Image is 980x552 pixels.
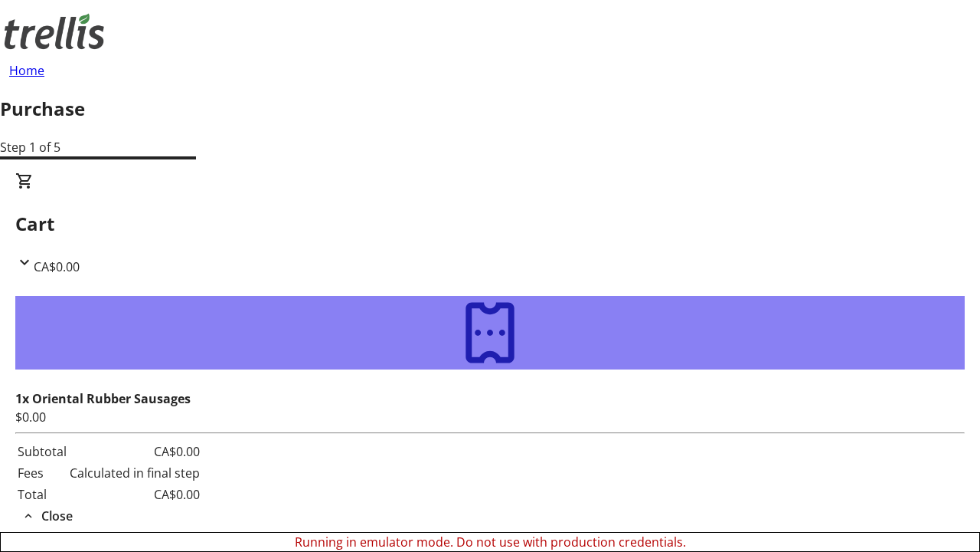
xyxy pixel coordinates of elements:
[17,463,67,483] td: Fees
[15,276,965,526] div: CartCA$0.00
[41,507,73,525] span: Close
[69,463,201,483] td: Calculated in final step
[15,507,79,525] button: Close
[69,442,201,462] td: CA$0.00
[15,172,965,276] div: CartCA$0.00
[15,390,191,407] strong: 1x Oriental Rubber Sausages
[69,485,201,504] td: CA$0.00
[34,258,80,275] span: CA$0.00
[15,210,965,238] h2: Cart
[17,485,67,504] td: Total
[17,442,67,462] td: Subtotal
[15,408,965,426] div: $0.00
